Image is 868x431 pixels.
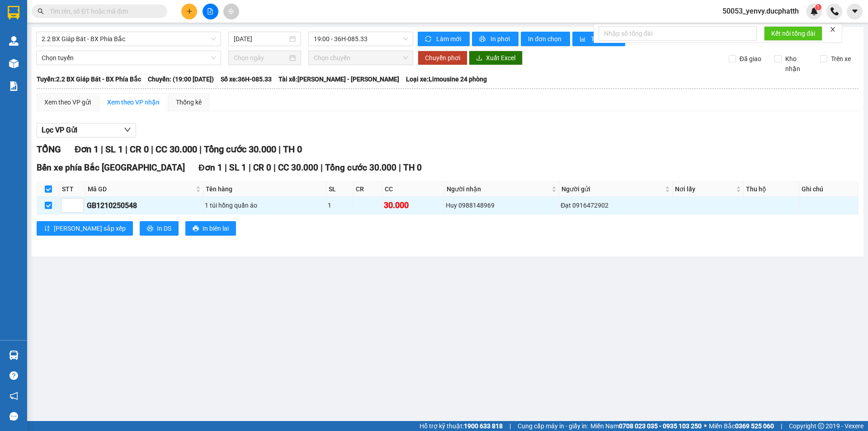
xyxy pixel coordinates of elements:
span: Xuất Excel [486,53,515,63]
span: ⚪️ [704,424,707,428]
img: warehouse-icon [9,59,19,68]
span: | [151,144,153,155]
span: question-circle [9,371,18,380]
span: Loại xe: Limousine 24 phòng [406,74,487,84]
span: sort-ascending [44,225,50,232]
span: down [124,126,131,133]
span: Đã giao [736,54,765,64]
button: downloadXuất Excel [469,51,523,65]
th: CC [382,182,444,197]
div: 1 túi hồng quần áo [205,200,325,210]
div: 1 [328,200,352,210]
span: file-add [207,8,213,14]
span: download [476,55,482,62]
span: SL 1 [105,144,123,155]
button: printerIn biên lai [185,221,236,236]
th: Thu hộ [744,182,800,197]
div: Xem theo VP gửi [44,97,91,107]
span: CR 0 [253,162,271,173]
span: Đơn 1 [198,162,222,173]
img: icon-new-feature [810,7,818,15]
span: printer [193,225,199,232]
button: In đơn chọn [521,32,570,46]
img: warehouse-icon [9,350,19,360]
span: Tài xế: [PERSON_NAME] - [PERSON_NAME] [278,74,399,84]
button: caret-down [847,4,863,19]
span: Đơn 1 [75,144,99,155]
span: | [781,421,782,431]
span: message [9,412,18,421]
span: | [399,162,401,173]
span: 1 [816,4,820,10]
img: warehouse-icon [9,36,19,46]
th: CR [354,182,382,197]
span: | [101,144,103,155]
div: Xem theo VP nhận [107,97,160,107]
input: 12/10/2025 [234,34,288,44]
strong: 0708 023 035 - 0935 103 250 [619,422,702,430]
span: | [225,162,227,173]
div: Đạt 0916472902 [561,200,670,210]
span: Miền Nam [590,421,702,431]
div: GB1210250548 [87,200,202,211]
span: CC 30.000 [156,144,197,155]
span: notification [9,392,18,400]
img: phone-icon [830,7,839,15]
button: Lọc VP Gửi [37,123,136,137]
span: TH 0 [403,162,422,173]
span: 50053_yenvy.ducphatth [715,5,806,17]
span: printer [479,36,487,43]
span: [PERSON_NAME] sắp xếp [54,223,126,233]
span: | [321,162,323,173]
button: file-add [203,4,218,19]
strong: 0369 525 060 [735,422,774,430]
span: | [274,162,276,173]
span: close [830,26,836,33]
span: Nơi lấy [675,184,734,194]
span: TỔNG [37,144,61,155]
span: Số xe: 36H-085.33 [221,74,272,84]
div: Huy 0988148969 [446,200,557,210]
span: In phơi [491,34,511,44]
div: 30.000 [384,199,443,212]
sup: 1 [815,4,821,10]
span: Làm mới [436,34,462,44]
span: plus [186,8,193,14]
span: Người nhận [447,184,550,194]
span: Tổng cước 30.000 [204,144,276,155]
button: Chuyển phơi [418,51,467,65]
span: SL 1 [229,162,246,173]
button: aim [223,4,239,19]
span: printer [147,225,153,232]
span: In biên lai [203,223,229,233]
span: Miền Bắc [709,421,774,431]
span: Lọc VP Gửi [42,124,77,136]
span: Kết nối tổng đài [771,28,815,38]
button: Kết nối tổng đài [764,26,822,41]
span: aim [228,8,234,14]
th: Ghi chú [799,182,858,197]
span: caret-down [851,7,859,15]
th: SL [326,182,354,197]
span: search [38,8,44,14]
span: Cung cấp máy in - giấy in: [518,421,588,431]
span: Tổng cước 30.000 [325,162,396,173]
span: TH 0 [283,144,302,155]
span: Bến xe phía Bắc [GEOGRAPHIC_DATA] [37,162,185,173]
span: Kho nhận [782,54,813,74]
span: copyright [818,423,824,429]
span: Chọn chuyến [314,51,408,65]
th: STT [60,182,85,197]
span: | [199,144,202,155]
span: | [278,144,281,155]
button: bar-chartThống kê [572,32,625,46]
button: plus [181,4,197,19]
span: | [509,421,511,431]
span: bar-chart [580,36,587,43]
span: 19:00 - 36H-085.33 [314,32,408,46]
span: Trên xe [827,54,854,64]
th: Tên hàng [203,182,326,197]
td: GB1210250548 [85,197,203,214]
span: sync [425,36,433,43]
span: Hỗ trợ kỹ thuật: [420,421,503,431]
